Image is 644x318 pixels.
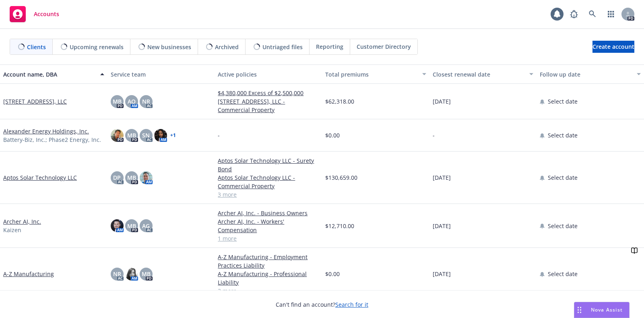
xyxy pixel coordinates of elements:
[107,64,215,84] button: Service team
[218,89,319,97] a: $4,380,000 Excess of $2,500,000
[433,270,451,278] span: [DATE]
[3,135,101,144] span: Battery-Biz, Inc.; Phase2 Energy, Inc.
[433,70,525,79] div: Closest renewal date
[215,43,239,51] span: Archived
[140,171,153,184] img: photo
[113,97,122,106] span: MB
[142,97,150,106] span: NR
[262,43,303,51] span: Untriaged files
[276,300,368,309] span: Can't find an account?
[170,133,176,138] a: + 1
[433,173,451,182] span: [DATE]
[325,222,354,230] span: $12,710.00
[218,190,319,199] a: 3 more
[142,270,151,278] span: MB
[218,287,319,295] a: 2 more
[357,42,411,51] span: Customer Directory
[537,64,644,84] button: Follow up date
[3,217,41,226] a: Archer AI, Inc.
[128,97,136,106] span: AO
[218,209,319,217] a: Archer AI, Inc. - Business Owners
[322,64,429,84] button: Total premiums
[127,222,136,230] span: MB
[3,97,67,106] a: [STREET_ADDRESS], LLC
[147,43,191,51] span: New businesses
[218,270,319,287] a: A-Z Manufacturing - Professional Liability
[218,131,220,139] span: -
[70,43,124,51] span: Upcoming renewals
[27,43,46,51] span: Clients
[325,173,357,182] span: $130,659.00
[335,301,368,308] a: Search for it
[429,64,537,84] button: Closest renewal date
[325,70,417,79] div: Total premiums
[218,234,319,243] a: 1 more
[548,97,578,106] span: Select date
[548,270,578,278] span: Select date
[566,6,582,22] a: Report a Bug
[433,97,451,106] span: [DATE]
[113,173,121,182] span: DP
[218,217,319,234] a: Archer AI, Inc. - Workers' Compensation
[218,173,319,190] a: Aptos Solar Technology LLC - Commercial Property
[111,70,212,79] div: Service team
[548,131,578,139] span: Select date
[218,97,319,114] a: [STREET_ADDRESS], LLC - Commercial Property
[325,270,340,278] span: $0.00
[3,226,21,234] span: Kaizen
[113,270,121,278] span: NR
[316,42,343,51] span: Reporting
[111,219,124,232] img: photo
[218,253,319,270] a: A-Z Manufacturing - Employment Practices Liability
[548,173,578,182] span: Select date
[592,41,634,53] a: Create account
[218,156,319,173] a: Aptos Solar Technology LLC - Surety Bond
[603,6,619,22] a: Switch app
[574,302,584,318] div: Drag to move
[3,70,95,79] div: Account name, DBA
[3,127,89,135] a: Alexander Energy Holdings, Inc.
[6,3,62,25] a: Accounts
[3,173,77,182] a: Aptos Solar Technology LLC
[591,306,623,313] span: Nova Assist
[111,129,124,142] img: photo
[218,70,319,79] div: Active policies
[127,131,136,139] span: MB
[433,222,451,230] span: [DATE]
[433,131,435,139] span: -
[325,131,340,139] span: $0.00
[3,270,54,278] a: A-Z Manufacturing
[34,11,59,17] span: Accounts
[215,64,322,84] button: Active policies
[325,97,354,106] span: $62,318.00
[125,268,138,281] img: photo
[574,302,630,318] button: Nova Assist
[592,39,634,54] span: Create account
[548,222,578,230] span: Select date
[142,222,150,230] span: AG
[540,70,632,79] div: Follow up date
[127,173,136,182] span: MB
[584,6,601,22] a: Search
[142,131,150,139] span: SN
[154,129,167,142] img: photo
